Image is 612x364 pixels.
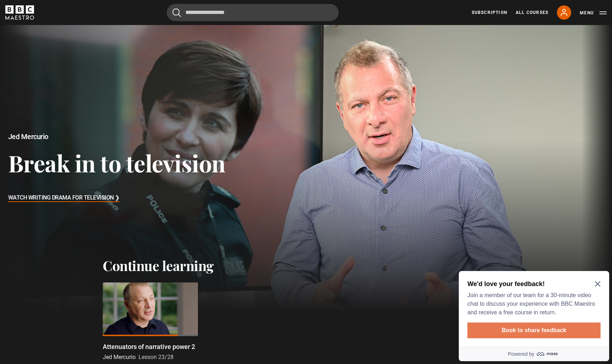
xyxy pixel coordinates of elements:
p: Attenuators of narrative power 2 [103,342,195,351]
input: Search [167,4,339,21]
svg: BBC Maestro [5,5,34,20]
a: All Courses [516,9,548,16]
p: Join a member of our team for a 30-minute video chat to discuss your experience with BBC Maestro ... [11,23,142,49]
button: Toggle navigation [580,9,607,16]
div: Optional study invitation [3,3,153,93]
button: Book to share feedback [11,54,145,70]
span: Lesson 23/28 [139,354,174,360]
h3: Break in to television [8,149,225,177]
h2: Continue learning [103,257,509,274]
a: Subscription [472,9,507,16]
a: Powered by maze [3,79,153,93]
span: Jed Mercurio [103,354,136,360]
h2: Jed Mercurio [8,133,225,141]
h3: Watch Writing Drama for Television ❯ [8,193,120,203]
button: Submit the search query [173,8,181,17]
a: Attenuators of narrative power 2 Jed Mercurio Lesson 23/28 [103,282,198,361]
button: Close Maze Prompt [139,13,145,19]
h2: We'd love your feedback! [11,11,142,20]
